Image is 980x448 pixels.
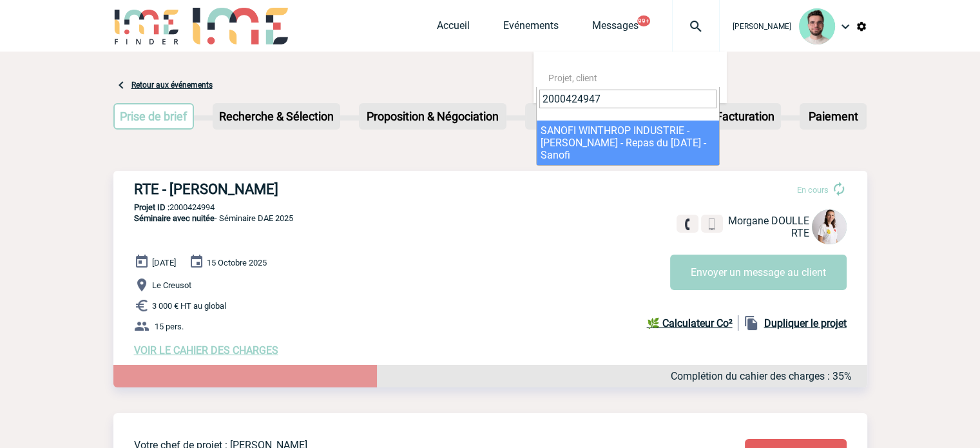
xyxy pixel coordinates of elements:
b: Projet ID : [134,202,169,212]
span: - Séminaire DAE 2025 [134,213,293,223]
li: SANOFI WINTHROP INDUSTRIE - [PERSON_NAME] - Repas du [DATE] - Sanofi [537,121,719,165]
span: 3 000 € HT au global [152,301,226,311]
span: 15 pers. [155,322,184,331]
p: Devis [526,104,591,128]
a: Retour aux événements [131,81,213,90]
span: Morgane DOULLE [728,215,809,227]
img: IME-Finder [113,8,180,44]
a: Accueil [437,19,470,37]
h3: RTE - [PERSON_NAME] [134,181,521,197]
p: Paiement [801,104,865,128]
p: Prise de brief [115,104,193,128]
a: VOIR LE CAHIER DES CHARGES [134,344,278,356]
b: Dupliquer le projet [764,317,847,329]
p: Proposition & Négociation [360,104,505,128]
span: [PERSON_NAME] [733,22,791,31]
img: fixe.png [682,219,693,230]
button: Envoyer un message au client [670,255,847,290]
img: 121547-2.png [799,8,835,44]
p: 2000424994 [113,202,867,212]
span: [DATE] [152,258,176,268]
a: 🌿 Calculateur Co² [647,315,738,331]
span: Séminaire avec nuitée [134,213,215,223]
b: 🌿 Calculateur Co² [647,317,733,329]
img: file_copy-black-24dp.png [744,315,759,331]
a: Messages [592,19,639,37]
span: 15 Octobre 2025 [207,258,267,268]
span: RTE [791,227,809,239]
img: 130205-0.jpg [812,209,847,244]
button: 99+ [637,15,650,26]
p: Recherche & Sélection [214,104,339,128]
span: En cours [797,185,829,195]
a: Evénements [503,19,559,37]
img: portable.png [706,219,718,230]
p: Facturation [711,104,780,128]
span: Le Creusot [152,280,191,290]
span: Projet, client [548,73,597,83]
